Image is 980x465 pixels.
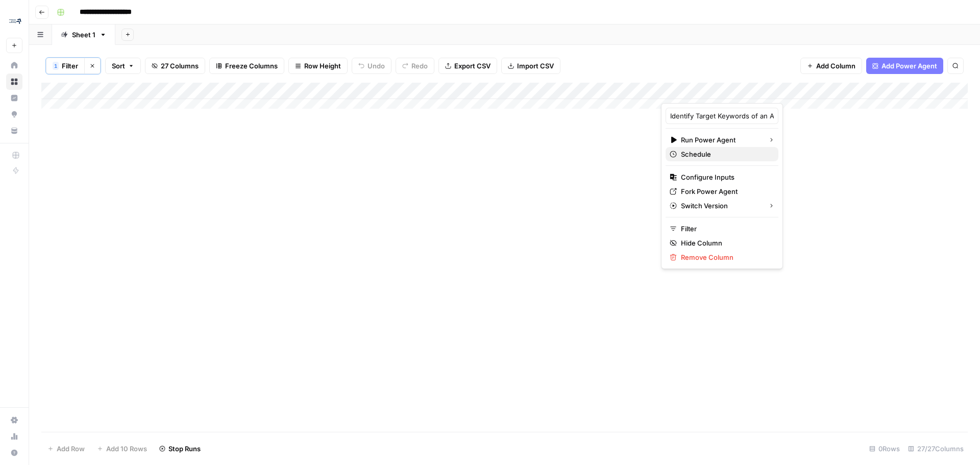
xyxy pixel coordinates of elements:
button: Row Height [288,58,348,74]
span: Run Power Agent [681,135,760,145]
span: Add Power Agent [881,61,937,71]
span: Schedule [681,149,770,159]
a: Insights [6,90,22,106]
span: Add Row [57,444,85,454]
button: Freeze Columns [209,58,284,74]
span: Filter [681,224,770,234]
a: Sheet 1 [52,25,115,45]
span: 1 [54,62,57,70]
span: Filter [62,61,78,71]
button: Add Column [800,58,862,74]
span: Sort [112,61,125,71]
span: Stop Runs [168,444,201,454]
div: 27/27 Columns [904,440,968,457]
img: Compound Growth Logo [6,12,24,30]
button: Add 10 Rows [91,440,153,457]
span: Redo [411,61,428,71]
button: Workspace: Compound Growth [6,8,22,34]
button: Sort [105,58,141,74]
span: 27 Columns [161,61,199,71]
button: 1Filter [46,58,84,74]
button: 27 Columns [145,58,205,74]
a: Settings [6,412,22,428]
a: Home [6,57,22,74]
button: Help + Support [6,445,22,461]
span: Remove Column [681,252,770,262]
button: Add Power Agent [866,58,943,74]
div: 1 [53,62,59,70]
a: Opportunities [6,106,22,123]
a: Your Data [6,123,22,139]
button: Import CSV [501,58,560,74]
a: Usage [6,428,22,445]
span: Switch Version [681,201,760,211]
span: Add Column [816,61,855,71]
div: 0 Rows [865,440,904,457]
span: Add 10 Rows [106,444,147,454]
button: Export CSV [438,58,497,74]
button: Stop Runs [153,440,207,457]
span: Export CSV [454,61,491,71]
span: Freeze Columns [225,61,278,71]
div: Sheet 1 [72,30,95,40]
a: Browse [6,74,22,90]
span: Undo [367,61,385,71]
span: Row Height [304,61,341,71]
span: Hide Column [681,238,770,248]
span: Import CSV [517,61,554,71]
button: Add Row [41,440,91,457]
span: Fork Power Agent [681,186,770,197]
button: Redo [396,58,434,74]
button: Undo [352,58,391,74]
span: Configure Inputs [681,172,770,182]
